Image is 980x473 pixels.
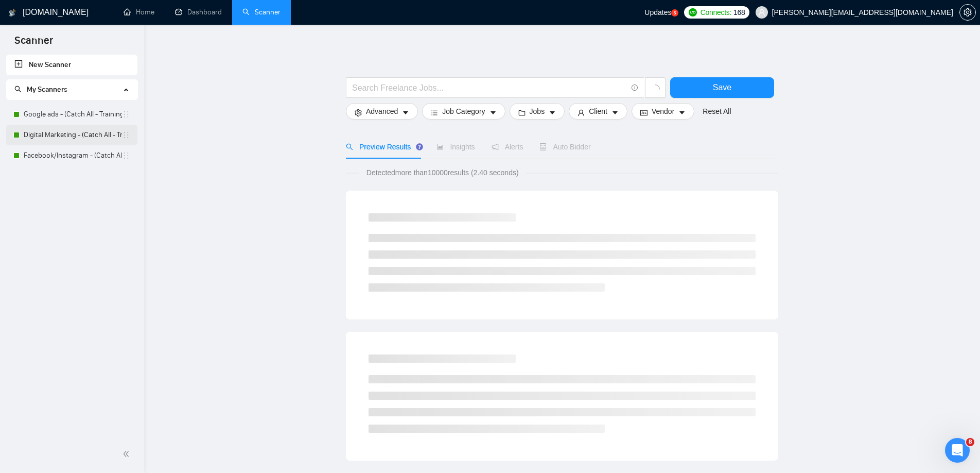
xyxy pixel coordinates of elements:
[701,7,731,18] span: Connects:
[431,109,438,116] span: bars
[9,5,16,21] img: logo
[640,109,647,116] span: idcard
[242,8,281,16] a: searchScanner
[959,4,976,21] button: setting
[518,109,526,116] span: folder
[652,106,674,117] span: Vendor
[492,143,499,150] span: notification
[959,8,976,16] a: setting
[436,143,475,151] span: Insights
[122,449,133,459] span: double-left
[960,8,975,16] span: setting
[569,103,627,120] button: userClientcaret-down
[670,77,774,98] button: Save
[689,8,697,16] img: upwork-logo.png
[352,81,627,94] input: Search Freelance Jobs...
[678,109,686,116] span: caret-down
[966,438,974,446] span: 8
[14,85,67,94] span: My Scanners
[14,55,129,75] a: New Scanner
[402,109,409,116] span: caret-down
[492,143,523,151] span: Alerts
[489,109,497,116] span: caret-down
[632,103,694,120] button: idcardVendorcaret-down
[671,9,678,16] a: 5
[359,167,526,178] span: Detected more than 10000 results (2.40 seconds)
[355,109,362,116] span: setting
[14,86,22,93] span: search
[703,106,731,117] a: Reset All
[366,106,398,117] span: Advanced
[589,106,607,117] span: Client
[651,85,660,94] span: loading
[124,8,154,16] a: homeHome
[122,110,130,119] span: holder
[24,145,122,166] a: Facebook/Instagram - (Catch All - Training)
[346,103,418,120] button: settingAdvancedcaret-down
[346,143,420,151] span: Preview Results
[346,143,353,150] span: search
[122,151,130,160] span: holder
[415,142,424,151] div: Tooltip anchor
[539,143,590,151] span: Auto Bidder
[577,109,585,116] span: user
[122,131,130,139] span: holder
[945,438,970,463] iframe: Intercom live chat
[733,7,745,18] span: 168
[175,8,222,16] a: dashboardDashboard
[422,103,505,120] button: barsJob Categorycaret-down
[6,104,137,125] li: Google ads - (Catch All - Training) - $75
[27,85,67,94] span: My Scanners
[611,109,619,116] span: caret-down
[6,125,137,145] li: Digital Marketing - (Catch All - Training)-$100 hr.
[530,106,545,117] span: Jobs
[6,33,61,55] span: Scanner
[442,106,485,117] span: Job Category
[24,125,122,145] a: Digital Marketing - (Catch All - Training)-$100 hr.
[510,103,565,120] button: folderJobscaret-down
[539,143,547,150] span: robot
[674,11,676,15] text: 5
[644,8,671,16] span: Updates
[436,143,444,150] span: area-chart
[6,145,137,166] li: Facebook/Instagram - (Catch All - Training)
[758,9,765,16] span: user
[549,109,556,116] span: caret-down
[24,104,122,125] a: Google ads - (Catch All - Training) - $75
[632,85,638,91] span: info-circle
[713,81,731,94] span: Save
[6,55,137,75] li: New Scanner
